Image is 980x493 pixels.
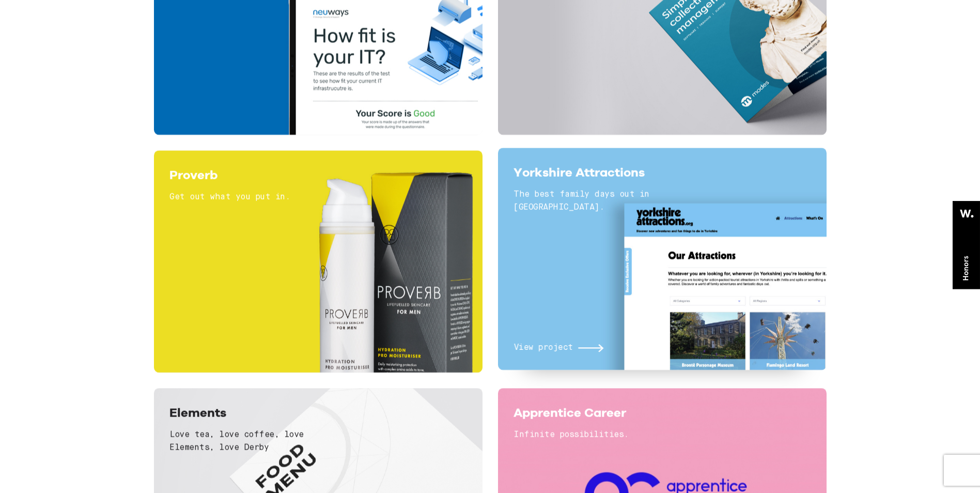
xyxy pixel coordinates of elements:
span: Love tea, love coffee, love Elements, love Derby [169,430,304,452]
span: View project [514,341,573,355]
span: Get out what you put in. [169,193,290,201]
span: Elements [169,405,226,420]
span: Yorkshire Attractions [514,165,645,180]
span: The best family days out in [GEOGRAPHIC_DATA]. [514,190,649,212]
span: Infinite possibilities. [514,430,629,439]
span: Proverb [169,167,217,182]
span: Apprentice Career [514,405,626,420]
